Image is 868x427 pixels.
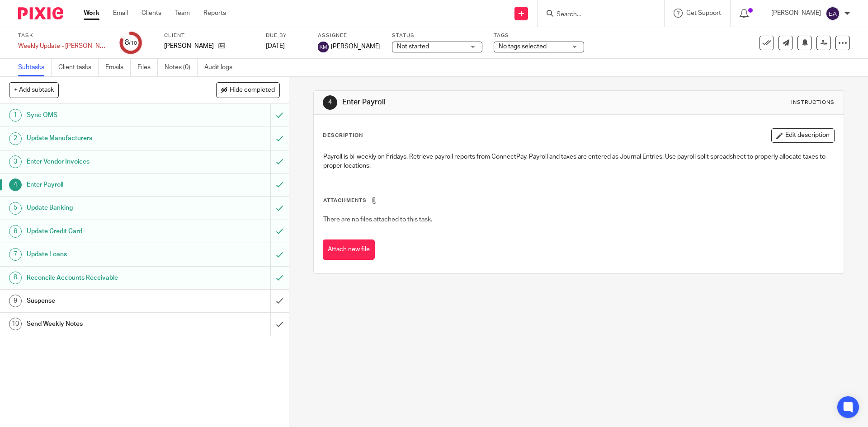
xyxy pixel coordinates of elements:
h1: Enter Vendor Invoices [27,155,183,169]
label: Tags [494,32,584,39]
div: 1 [9,109,22,122]
small: /10 [129,41,137,46]
a: Notes (0) [165,59,198,76]
img: svg%3E [826,6,840,21]
input: Search [556,11,637,19]
a: Reports [203,9,226,18]
h1: Update Credit Card [27,225,183,238]
div: Weekly Update - Fligor 2 [18,42,108,51]
a: Email [113,9,128,18]
div: 3 [9,155,22,168]
h1: Enter Payroll [27,178,183,192]
span: Not started [397,43,429,50]
span: Attachments [323,198,367,203]
div: Instructions [791,99,835,106]
h1: Update Loans [27,248,183,261]
h1: Send Weekly Notes [27,317,183,331]
span: [DATE] [266,43,285,49]
div: Weekly Update - [PERSON_NAME] 2 [18,42,108,51]
span: No tags selected [499,43,547,50]
a: Audit logs [204,59,239,76]
div: 9 [9,295,22,307]
button: Attach new file [323,239,375,260]
img: Pixie [18,7,63,19]
span: [PERSON_NAME] [331,42,381,51]
span: There are no files attached to this task. [323,216,432,223]
p: Payroll is bi-weekly on Fridays. Retrieve payroll reports from ConnectPay. Payroll and taxes are ... [323,152,834,171]
div: 10 [9,318,22,330]
a: Client tasks [58,59,99,76]
button: Edit description [771,128,835,143]
label: Assignee [318,32,381,39]
h1: Update Manufacturers [27,131,183,145]
p: [PERSON_NAME] [771,9,821,18]
label: Task [18,32,108,39]
h1: Enter Payroll [342,98,598,107]
button: Hide completed [216,82,280,98]
h1: Update Banking [27,201,183,215]
a: Clients [142,9,161,18]
a: Emails [105,59,131,76]
h1: Suspense [27,294,183,308]
button: + Add subtask [9,82,59,98]
label: Client [164,32,255,39]
p: [PERSON_NAME] [164,42,214,51]
div: 4 [323,95,337,110]
label: Due by [266,32,307,39]
h1: Reconcile Accounts Receivable [27,271,183,285]
div: 8 [9,272,22,284]
a: Subtasks [18,59,52,76]
div: 6 [9,225,22,238]
div: 5 [9,202,22,215]
div: 8 [125,38,137,48]
img: svg%3E [318,42,329,52]
p: Description [323,132,363,139]
div: 7 [9,248,22,261]
h1: Sync OMS [27,108,183,122]
a: Work [84,9,99,18]
span: Hide completed [230,87,275,94]
span: Get Support [686,10,721,16]
a: Team [175,9,190,18]
a: Files [137,59,158,76]
div: 4 [9,178,22,191]
label: Status [392,32,482,39]
div: 2 [9,132,22,145]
